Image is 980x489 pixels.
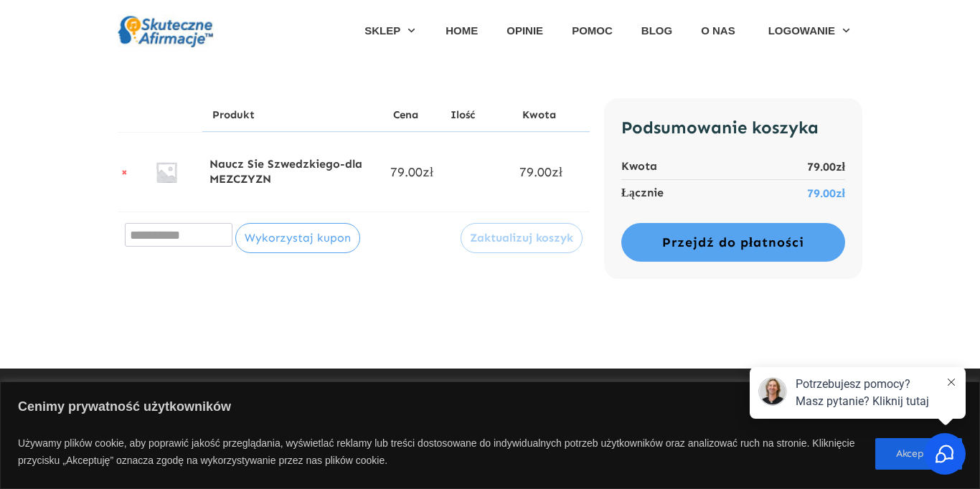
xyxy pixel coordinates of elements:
[836,160,845,174] span: zł
[519,164,562,180] bdi: 79.00
[390,164,433,180] bdi: 79.00
[364,20,400,42] span: SKLEP
[507,20,543,42] a: OPINIE
[383,98,440,132] th: Cena
[768,20,852,42] a: LOGOWANIE
[768,20,835,42] span: LOGOWANIE
[202,98,383,132] th: Produkt
[512,98,590,132] th: Kwota
[572,20,613,42] a: POMOC
[446,20,478,42] a: HOME
[423,164,433,180] span: zł
[807,186,845,200] bdi: 79.00
[440,98,512,132] th: Ilość
[364,20,417,42] a: SKLEP
[18,394,962,422] p: Cenimy prywatność użytkowników
[836,186,845,200] span: zł
[18,431,864,477] p: Używamy plików cookie, aby poprawić jakość przeglądania, wyświetlać reklamy lub treści dostosowan...
[621,179,738,206] th: Łącznie
[235,223,360,253] button: Wykorzystaj kupon
[209,157,362,186] a: Naucz Sie Szwedzkiego-dla MEZCZYZN
[807,160,845,174] bdi: 79.00
[621,115,845,154] h2: Podsumowanie koszyka
[461,223,583,253] button: Zaktualizuj koszyk
[641,20,672,42] a: BLOG
[552,164,562,180] span: zł
[701,20,735,42] a: O NAS
[118,166,131,179] a: Usuń Naucz Sie Szwedzkiego-dla MEZCZYZN z koszyka
[138,143,195,201] img: Symbol zastępczy
[621,223,845,262] a: Przejdź do płatności
[621,153,738,179] th: Kwota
